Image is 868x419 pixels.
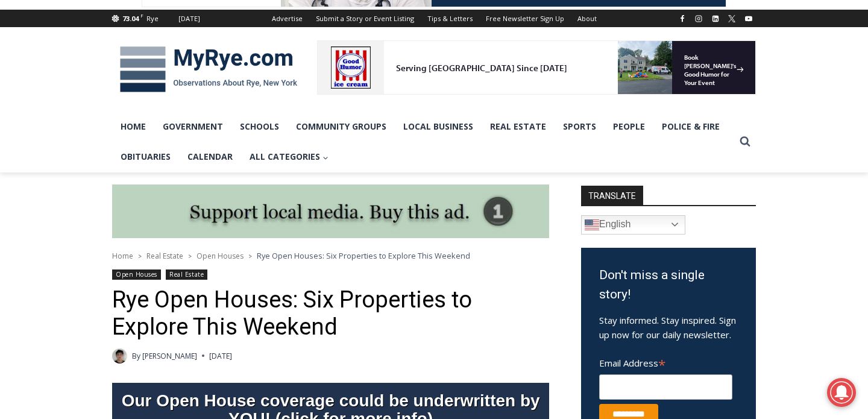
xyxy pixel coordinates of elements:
[209,350,232,362] time: [DATE]
[112,184,549,239] img: support local media, buy this ad
[367,13,420,46] h4: Book [PERSON_NAME]'s Good Humor for Your Event
[265,10,603,27] nav: Secondary Navigation
[288,112,395,142] a: Community Groups
[146,251,183,261] a: Real Estate
[482,112,555,142] a: Real Estate
[112,348,127,364] a: Author image
[581,186,643,205] strong: TRANSLATE
[140,12,143,19] span: F
[599,351,732,373] label: Email Address
[138,252,142,260] span: >
[479,10,571,27] a: Free Newsletter Sign Up
[734,131,756,153] button: View Search Form
[257,250,470,261] span: Rye Open Houses: Six Properties to Explore This Weekend
[112,348,127,364] img: Patel, Devan - bio cropped 200x200
[112,250,549,262] nav: Breadcrumbs
[599,266,738,304] h3: Don't miss a single story!
[112,269,161,280] a: Open Houses
[290,117,584,150] a: Intern @ [DOMAIN_NAME]
[653,112,728,142] a: Police & Fire
[358,4,435,55] a: Book [PERSON_NAME]'s Good Humor for Your Event
[304,1,570,117] div: "The first chef I interviewed talked about coming to [GEOGRAPHIC_DATA] from [GEOGRAPHIC_DATA] in ...
[4,124,118,170] span: Open Tues. - Sun. [PHONE_NUMBER]
[571,10,603,27] a: About
[146,13,159,24] div: Rye
[188,252,192,260] span: >
[292,1,364,55] img: s_800_809a2aa2-bb6e-4add-8b5e-749ad0704c34.jpeg
[241,142,337,172] button: Child menu of All Categories
[231,112,288,142] a: Schools
[132,350,140,362] span: By
[124,75,171,144] div: "clearly one of the favorites in the [GEOGRAPHIC_DATA] neighborhood"
[112,286,549,341] h1: Rye Open Houses: Six Properties to Explore This Weekend
[741,11,756,26] a: YouTube
[166,269,207,280] a: Real Estate
[112,251,133,261] a: Home
[421,10,479,27] a: Tips & Letters
[708,11,723,26] a: Linkedin
[154,112,231,142] a: Government
[309,10,421,27] a: Submit a Story or Event Listing
[605,112,653,142] a: People
[691,11,706,26] a: Instagram
[112,112,734,172] nav: Primary Navigation
[555,112,605,142] a: Sports
[315,120,559,147] span: Intern @ [DOMAIN_NAME]
[112,112,154,142] a: Home
[265,10,309,27] a: Advertise
[395,112,482,142] a: Local Business
[585,218,599,232] img: en
[79,22,298,33] div: Serving [GEOGRAPHIC_DATA] Since [DATE]
[122,14,139,23] span: 73.04
[197,251,244,261] a: Open Houses
[112,142,179,172] a: Obituaries
[599,313,738,342] p: Stay informed. Stay inspired. Sign up now for our daily newsletter.
[112,38,305,101] img: MyRye.com
[675,11,690,26] a: Facebook
[1,121,121,150] a: Open Tues. - Sun. [PHONE_NUMBER]
[581,215,685,235] a: English
[142,351,197,361] a: [PERSON_NAME]
[248,252,252,260] span: >
[178,13,200,24] div: [DATE]
[725,11,739,26] a: X
[179,142,241,172] a: Calendar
